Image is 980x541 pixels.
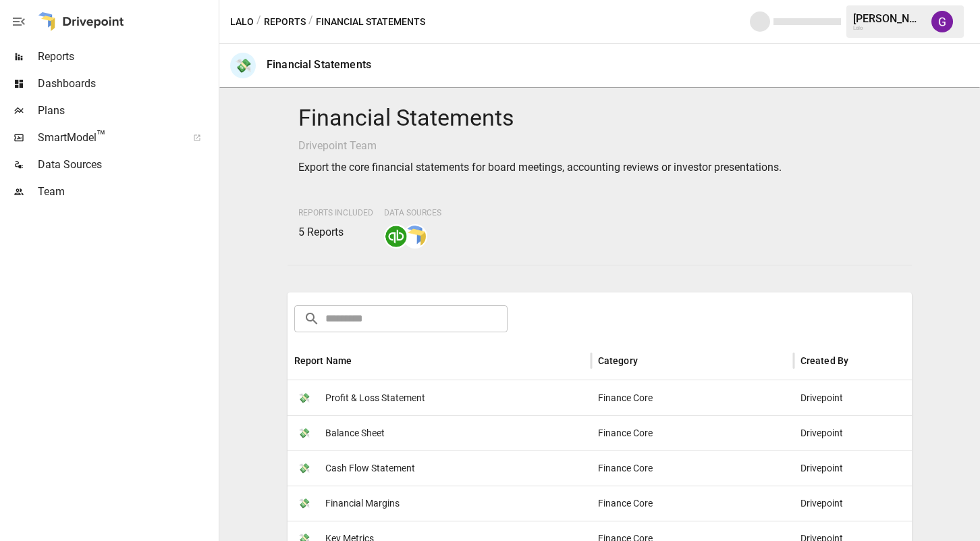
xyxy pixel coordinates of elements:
button: Sort [639,351,658,370]
div: Finance Core [591,450,794,486]
div: [PERSON_NAME] [853,12,923,25]
button: Greg Davidson [923,3,961,41]
img: smart model [404,226,426,247]
button: Sort [353,351,372,370]
div: 💸 [230,53,256,78]
button: Lalo [230,14,254,30]
span: 💸 [294,493,315,513]
div: / [308,14,313,30]
p: Export the core financial statements for board meetings, accounting reviews or investor presentat... [298,159,902,176]
p: Drivepoint Team [298,138,902,154]
button: Sort [850,351,869,370]
span: Plans [38,103,216,119]
span: Reports [38,49,216,65]
div: Finance Core [591,486,794,521]
div: Report Name [294,355,352,366]
div: Financial Statements [267,58,371,71]
span: Balance Sheet [325,416,385,450]
span: Cash Flow Statement [325,451,415,486]
p: 5 Reports [298,224,373,240]
div: Created By [800,355,849,366]
span: SmartModel [38,130,178,146]
div: Finance Core [591,380,794,415]
span: 💸 [294,458,315,478]
div: Category [598,355,638,366]
span: Team [38,184,216,200]
span: Profit & Loss Statement [325,381,425,415]
img: quickbooks [385,226,407,247]
div: Finance Core [591,415,794,450]
span: 💸 [294,388,315,408]
span: ™ [97,128,106,145]
span: Data Sources [38,157,216,173]
span: Reports Included [298,208,373,217]
h4: Financial Statements [298,104,902,132]
span: Data Sources [384,208,441,217]
div: / [256,14,261,30]
div: Lalo [853,25,923,31]
span: Dashboards [38,76,216,92]
button: Reports [264,14,306,30]
span: 💸 [294,423,315,443]
span: Financial Margins [325,486,400,521]
img: Greg Davidson [931,11,953,32]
